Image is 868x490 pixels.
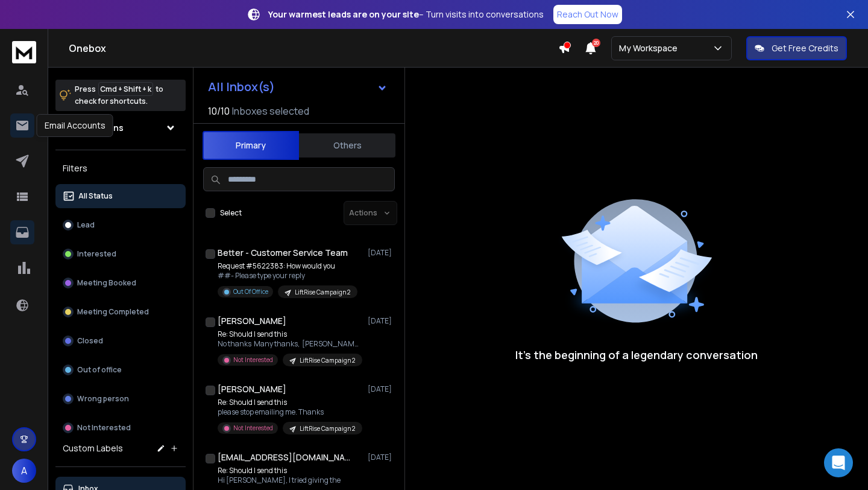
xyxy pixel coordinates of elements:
p: Re: Should I send this [218,398,362,407]
p: It’s the beginning of a legendary conversation [515,346,758,363]
button: All Status [55,184,186,208]
p: All Status [78,191,113,201]
p: LiftRise Campaign 2 [295,288,350,297]
p: Press to check for shortcuts. [75,83,163,107]
button: Out of office [55,358,186,382]
p: ##- Please type your reply [218,271,357,281]
strong: Your warmest leads are on your site [268,8,419,20]
p: Not Interested [233,424,273,433]
div: Email Accounts [37,114,113,137]
p: Get Free Credits [772,42,838,54]
p: Re: Should I send this [218,466,351,476]
button: A [12,459,36,483]
h3: Filters [55,160,186,177]
p: Request #5622383: How would you [218,261,357,271]
p: Interested [77,249,116,259]
button: Lead [55,213,186,237]
p: Not Interested [233,355,273,364]
h3: Inboxes selected [232,104,309,118]
p: LiftRise Campaign 2 [300,356,355,365]
p: Meeting Completed [77,307,149,317]
p: Out Of Office [233,287,268,296]
h1: All Inbox(s) [208,81,275,93]
a: Reach Out Now [553,5,622,24]
button: Primary [203,131,299,160]
h3: Custom Labels [63,442,123,454]
button: Interested [55,242,186,266]
h1: Onebox [69,41,558,56]
button: All Inbox(s) [198,75,397,99]
button: Meeting Completed [55,300,186,324]
h1: Better - Customer Service Team [218,247,348,259]
p: No thanks Many thanks, [PERSON_NAME] ——————- [PERSON_NAME] (hons) [218,339,362,349]
button: Meeting Booked [55,271,186,295]
p: Meeting Booked [77,278,136,288]
span: 10 / 10 [208,104,230,118]
div: Open Intercom Messenger [824,448,853,477]
h1: [EMAIL_ADDRESS][DOMAIN_NAME] [218,451,350,463]
p: Not Interested [77,423,131,433]
p: [DATE] [368,453,395,462]
p: [DATE] [368,384,395,394]
p: Lead [77,220,95,230]
button: Closed [55,329,186,353]
p: Out of office [77,365,122,375]
p: Wrong person [77,394,129,404]
p: Closed [77,336,103,346]
img: logo [12,41,36,63]
p: – Turn visits into conversations [268,8,544,21]
h1: [PERSON_NAME] [218,383,286,395]
p: Hi [PERSON_NAME], I tried giving the [218,476,351,485]
span: 20 [592,39,600,47]
p: please stop emailing me. Thanks [218,407,362,417]
p: LiftRise Campaign 2 [300,424,355,433]
p: [DATE] [368,248,395,258]
button: All Campaigns [55,116,186,140]
p: Reach Out Now [557,8,618,21]
p: Re: Should I send this [218,329,362,339]
button: Others [299,132,395,159]
button: Get Free Credits [746,36,847,60]
p: [DATE] [368,316,395,326]
p: My Workspace [619,42,682,54]
span: Cmd + Shift + k [98,82,153,96]
label: Select [220,208,242,218]
button: Not Interested [55,416,186,440]
h1: [PERSON_NAME] [218,315,286,327]
button: Wrong person [55,387,186,411]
